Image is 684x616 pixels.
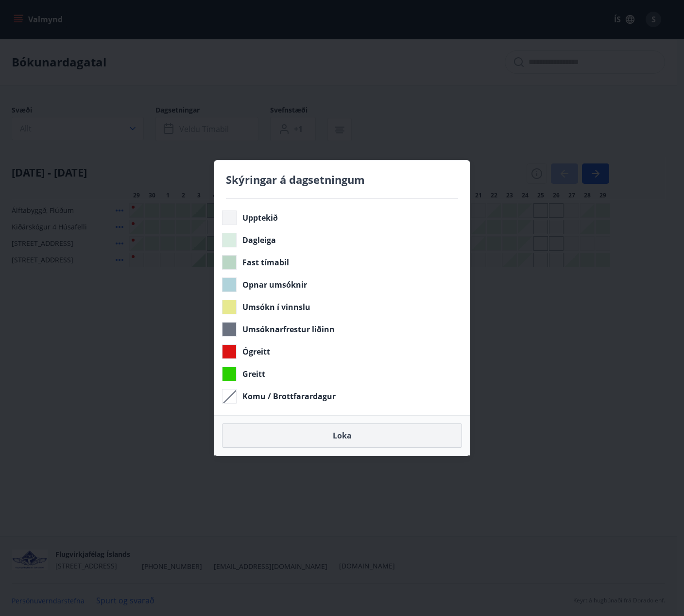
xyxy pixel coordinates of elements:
[226,172,458,187] h4: Skýringar á dagsetningum
[242,324,335,335] span: Umsóknarfrestur liðinn
[242,257,289,268] span: Fast tímabil
[242,302,310,312] span: Umsókn í vinnslu
[242,391,336,402] span: Komu / Brottfarardagur
[222,423,462,448] button: Loka
[242,235,276,245] span: Dagleiga
[242,369,265,379] span: Greitt
[242,212,278,223] span: Upptekið
[242,346,270,357] span: Ógreitt
[242,279,307,290] span: Opnar umsóknir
